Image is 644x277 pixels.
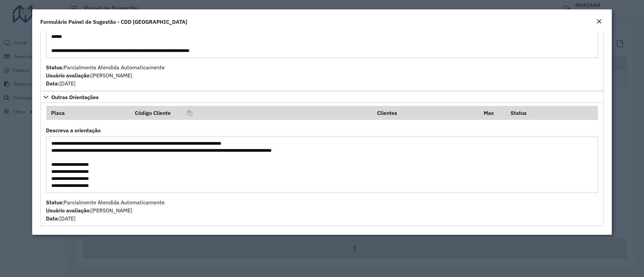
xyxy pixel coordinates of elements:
a: Outras Orientações [40,91,604,103]
em: Fechar [596,19,602,24]
span: Parcialmente Atendida Automaticamente [PERSON_NAME] [DATE] [46,64,165,87]
span: Parcialmente Atendida Automaticamente [PERSON_NAME] [DATE] [46,199,165,222]
span: Outras Orientações [51,94,99,100]
strong: Data: [46,215,59,222]
strong: Data: [46,80,59,87]
h4: Formulário Painel de Sugestão - CDD [GEOGRAPHIC_DATA] [40,18,187,26]
button: Close [594,17,604,26]
th: Status [506,106,598,120]
strong: Usuário avaliação: [46,207,91,214]
div: Outras Orientações [40,103,604,226]
th: Clientes [372,106,479,120]
th: Código Cliente [130,106,372,120]
th: Placa [46,106,130,120]
label: Descreva a orientação [46,126,101,134]
strong: Usuário avaliação: [46,72,91,79]
strong: Status: [46,199,64,206]
a: Copiar [171,110,192,116]
strong: Status: [46,64,64,71]
th: Max [479,106,506,120]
